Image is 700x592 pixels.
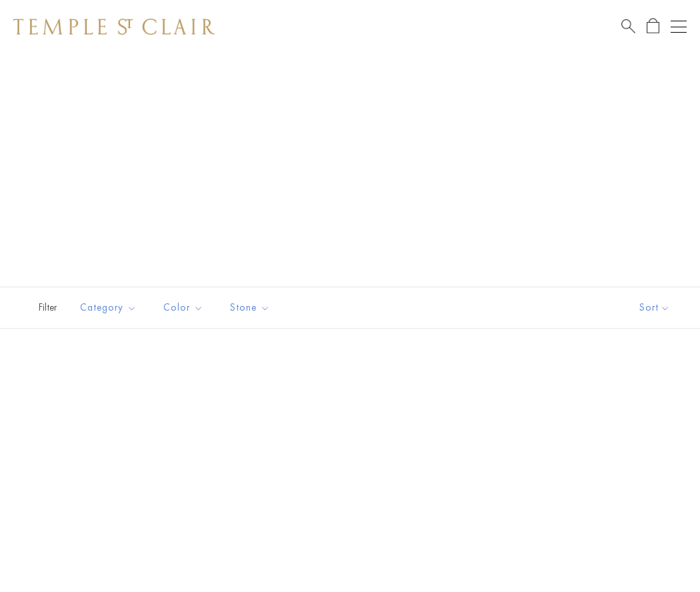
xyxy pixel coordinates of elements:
[157,299,213,316] span: Color
[220,293,280,323] button: Stone
[13,19,215,35] img: Temple St. Clair
[621,18,635,35] a: Search
[153,293,213,323] button: Color
[223,299,280,316] span: Stone
[70,293,147,323] button: Category
[609,287,700,328] button: Show sort by
[647,18,659,35] a: Open Shopping Bag
[671,19,687,35] button: Open navigation
[73,299,147,316] span: Category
